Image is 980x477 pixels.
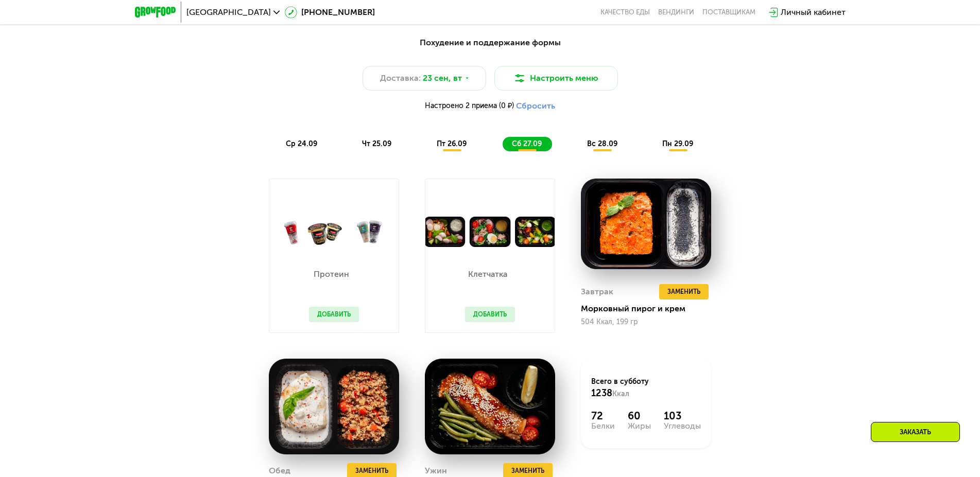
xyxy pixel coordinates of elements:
div: Жиры [628,422,651,430]
div: Всего в субботу [591,377,701,399]
div: 103 [664,410,701,422]
p: Протеин [309,270,354,278]
div: Похудение и поддержание формы [185,37,795,49]
button: Заменить [659,284,709,299]
button: Сбросить [516,101,555,111]
button: Добавить [309,307,359,322]
span: Заменить [511,466,544,476]
span: 23 сен, вт [423,72,462,84]
div: 60 [628,410,651,422]
span: пт 26.09 [437,139,467,148]
span: чт 25.09 [362,139,391,148]
span: пн 29.09 [662,139,693,148]
span: [GEOGRAPHIC_DATA] [186,8,271,16]
div: 72 [591,410,615,422]
button: Настроить меню [494,66,618,91]
span: сб 27.09 [512,139,542,148]
button: Добавить [465,307,515,322]
div: Углеводы [664,422,701,430]
div: Морковный пирог и крем [581,304,719,314]
p: Клетчатка [465,270,510,278]
a: Качество еды [600,8,650,16]
div: Заказать [871,422,960,442]
div: поставщикам [702,8,755,16]
span: Заменить [667,287,700,297]
span: Доставка: [380,72,421,84]
span: 1238 [591,387,612,399]
span: вс 28.09 [587,139,617,148]
div: Завтрак [581,284,613,299]
div: Личный кабинет [781,6,846,19]
a: Вендинги [658,8,694,16]
div: 504 Ккал, 199 гр [581,318,711,326]
div: Белки [591,422,615,430]
a: [PHONE_NUMBER] [285,6,375,19]
span: Заменить [355,466,388,476]
span: Ккал [612,390,629,398]
span: Настроено 2 приема (0 ₽) [425,102,514,110]
span: ср 24.09 [286,139,317,148]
